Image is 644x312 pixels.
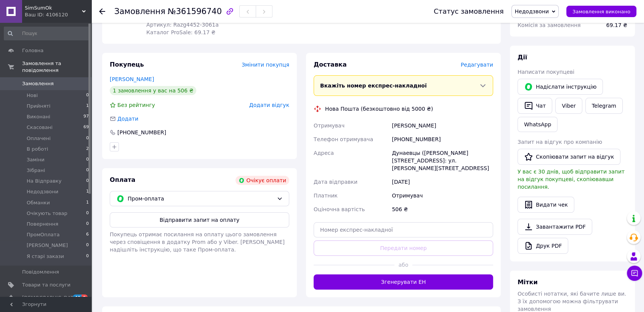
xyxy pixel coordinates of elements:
[86,253,89,260] span: 0
[249,102,289,108] span: Додати відгук
[27,156,45,163] span: Заміни
[27,178,61,185] span: На Відправку
[4,27,90,40] input: Пошук
[517,79,603,95] button: Надіслати інструкцію
[117,116,138,122] span: Додати
[82,294,88,301] span: 6
[86,167,89,174] span: 0
[27,124,53,131] span: Скасовані
[110,86,196,95] div: 1 замовлення у вас на 506 ₴
[27,135,51,142] span: Оплачені
[27,167,45,174] span: Зібрані
[73,294,82,301] span: 49
[22,60,91,74] span: Замовлення та повідомлення
[572,9,630,14] span: Замовлення виконано
[146,29,215,35] span: Каталог ProSale: 69.17 ₴
[22,282,70,288] span: Товари та послуги
[86,231,89,238] span: 6
[323,105,435,113] div: Нова Пошта (безкоштовно від 5000 ₴)
[86,199,89,206] span: 1
[22,269,59,275] span: Повідомлення
[117,102,155,108] span: Без рейтингу
[110,231,285,253] span: Покупець отримає посилання на оплату цього замовлення через сповіщення в додатку Prom або у Viber...
[114,7,165,16] span: Замовлення
[27,103,50,110] span: Прийняті
[517,219,592,235] a: Завантажити PDF
[517,98,552,114] button: Чат
[314,193,338,199] span: Платник
[86,178,89,185] span: 0
[390,189,495,202] div: Отримувач
[517,117,557,132] a: WhatsApp
[517,54,527,61] span: Дії
[517,139,602,145] span: Запит на відгук про компанію
[390,175,495,189] div: [DATE]
[27,210,67,217] span: Очікують товар
[390,202,495,216] div: 506 ₴
[86,103,89,110] span: 1
[25,5,82,11] span: SimSumOk
[22,47,43,54] span: Головна
[390,132,495,146] div: [PHONE_NUMBER]
[86,188,89,195] span: 1
[314,150,334,156] span: Адреса
[390,119,495,132] div: [PERSON_NAME]
[22,80,54,87] span: Замовлення
[515,8,549,14] span: Недодзвони
[627,266,642,281] button: Чат з покупцем
[314,206,365,212] span: Оціночна вартість
[27,242,68,249] span: [PERSON_NAME]
[314,61,347,68] span: Доставка
[86,210,89,217] span: 0
[517,69,574,75] span: Написати покупцеві
[566,6,636,17] button: Замовлення виконано
[83,113,89,120] span: 97
[517,149,620,165] button: Скопіювати запит на відгук
[168,7,222,16] span: №361596740
[27,113,50,120] span: Виконані
[314,222,493,237] input: Номер експрес-накладної
[146,22,219,28] span: Артикул: Razg4452-3061a
[110,212,289,228] button: Відправити запит на оплату
[517,169,625,190] span: У вас є 30 днів, щоб відправити запит на відгук покупцеві, скопіювавши посилання.
[555,98,582,114] a: Viber
[86,242,89,249] span: 0
[128,194,274,203] span: Пром-оплата
[83,124,89,131] span: 69
[27,231,59,238] span: ПромОплата
[314,123,344,129] span: Отримувач
[235,176,289,185] div: Очікує оплати
[517,197,574,213] button: Видати чек
[86,146,89,153] span: 2
[110,176,135,183] span: Оплата
[86,221,89,228] span: 0
[434,8,504,15] div: Статус замовлення
[517,22,581,28] span: Комісія за замовлення
[517,238,568,254] a: Друк PDF
[27,253,64,260] span: Я старі закази
[27,146,48,153] span: В роботі
[314,274,493,290] button: Згенерувати ЕН
[99,8,105,15] div: Повернутися назад
[27,188,58,195] span: Недодзвони
[86,156,89,163] span: 0
[110,61,144,68] span: Покупець
[86,92,89,99] span: 0
[117,129,167,136] div: [PHONE_NUMBER]
[27,221,58,228] span: Повернення
[606,22,627,28] span: 69.17 ₴
[27,92,38,99] span: Нові
[242,62,289,68] span: Змінити покупця
[27,199,50,206] span: Обманки
[22,294,78,301] span: [DEMOGRAPHIC_DATA]
[320,83,427,89] span: Вкажіть номер експрес-накладної
[461,62,493,68] span: Редагувати
[517,291,626,312] span: Особисті нотатки, які бачите лише ви. З їх допомогою можна фільтрувати замовлення
[394,261,412,269] span: або
[585,98,623,114] a: Telegram
[314,136,373,142] span: Телефон отримувача
[314,179,357,185] span: Дата відправки
[86,135,89,142] span: 0
[390,146,495,175] div: Дунаевцы ([PERSON_NAME][STREET_ADDRESS]: ул. [PERSON_NAME][STREET_ADDRESS]
[25,11,91,18] div: Ваш ID: 4106120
